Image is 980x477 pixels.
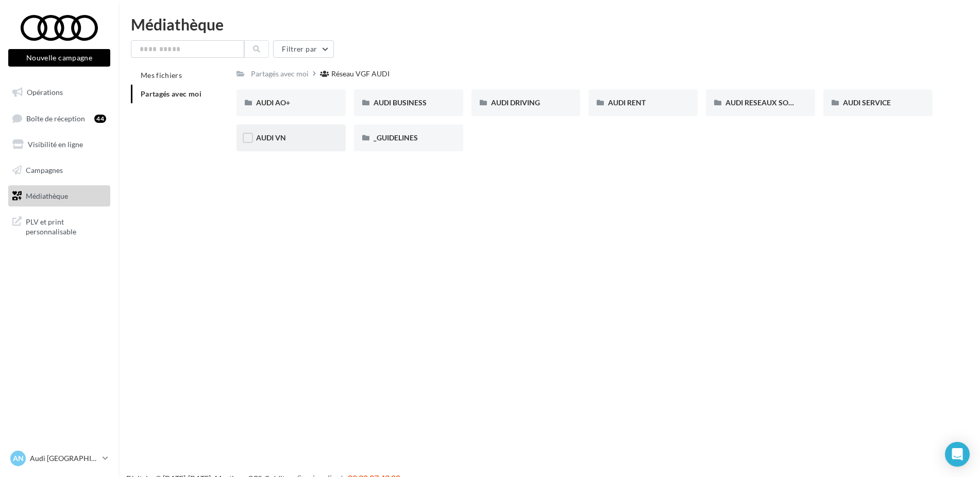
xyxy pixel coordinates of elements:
[141,71,182,79] span: Mes fichiers
[491,98,540,107] span: AUDI DRIVING
[26,191,68,200] span: Médiathèque
[608,98,646,107] span: AUDI RENT
[13,453,24,464] span: AN
[256,98,290,107] span: AUDI AO+
[725,98,810,107] span: AUDI RESEAUX SOCIAUX
[30,453,98,464] p: Audi [GEOGRAPHIC_DATA]
[28,140,83,149] span: Visibilité en ligne
[273,40,334,58] button: Filtrer par
[945,442,970,467] div: Open Intercom Messenger
[141,89,201,98] span: Partagés avec moi
[374,133,418,142] span: _GUIDELINES
[256,133,286,142] span: AUDI VN
[6,82,112,103] a: Opérations
[27,88,63,97] span: Opérations
[94,115,106,123] div: 44
[843,98,891,107] span: AUDI SERVICE
[8,49,110,67] button: Nouvelle campagne
[8,449,110,468] a: AN Audi [GEOGRAPHIC_DATA]
[6,107,112,130] a: Boîte de réception44
[6,211,112,241] a: PLV et print personnalisable
[26,215,106,237] span: PLV et print personnalisable
[131,17,968,32] div: Médiathèque
[251,69,309,79] div: Partagés avec moi
[6,134,112,155] a: Visibilité en ligne
[26,114,85,122] span: Boîte de réception
[6,185,112,207] a: Médiathèque
[374,98,427,107] span: AUDI BUSINESS
[6,160,112,181] a: Campagnes
[26,166,63,174] span: Campagnes
[331,69,390,79] div: Réseau VGF AUDI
